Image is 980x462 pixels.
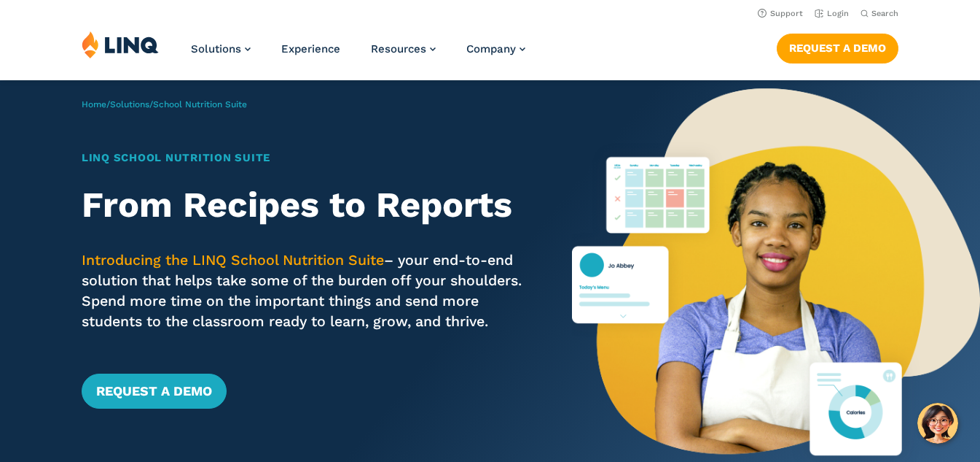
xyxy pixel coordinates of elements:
button: Open Search Bar [861,8,898,19]
a: Solutions [110,99,149,109]
button: Hello, have a question? Let’s chat. [917,403,958,444]
a: Resources [371,42,436,55]
a: Login [815,9,849,18]
span: Introducing the LINQ School Nutrition Suite [82,252,384,269]
a: Solutions [191,42,251,55]
a: Support [758,9,803,18]
p: – your end-to-end solution that helps take some of the burden off your shoulders. Spend more time... [82,250,532,332]
h1: LINQ School Nutrition Suite [82,150,532,166]
a: Home [82,99,106,109]
a: Request a Demo [777,34,898,63]
span: Search [871,9,898,18]
nav: Button Navigation [777,31,898,63]
span: / / [82,99,247,109]
nav: Primary Navigation [191,31,525,79]
span: School Nutrition Suite [153,99,247,109]
span: Resources [371,42,426,55]
h2: From Recipes to Reports [82,185,532,226]
span: Solutions [191,42,241,55]
img: LINQ | K‑12 Software [82,31,159,58]
a: Experience [281,42,340,55]
a: Company [466,42,525,55]
a: Request a Demo [82,374,227,409]
span: Company [466,42,516,55]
